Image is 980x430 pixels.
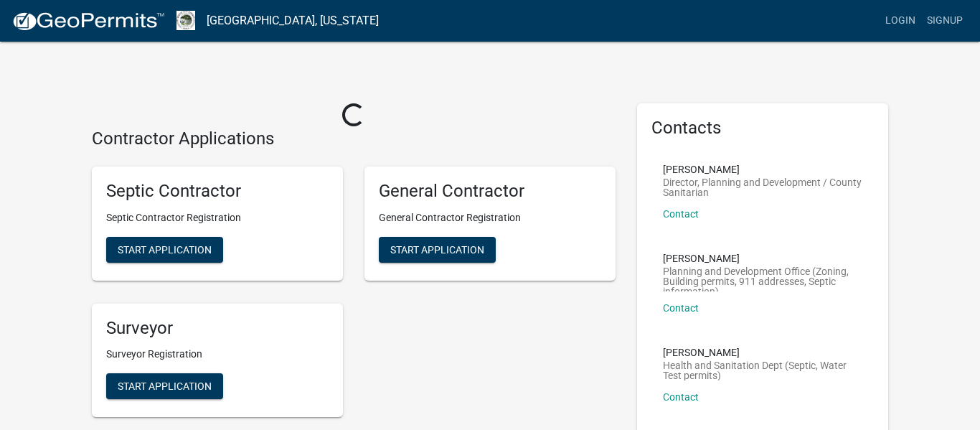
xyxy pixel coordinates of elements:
h5: General Contractor [379,181,601,202]
span: Start Application [390,243,484,255]
p: Director, Planning and Development / County Sanitarian [663,177,862,197]
a: Contact [663,208,699,220]
a: Signup [921,7,969,34]
span: Start Application [118,380,212,392]
a: Contact [663,391,699,403]
h5: Septic Contractor [106,181,329,202]
p: Surveyor Registration [106,347,329,362]
h4: Contractor Applications [92,128,616,149]
a: Login [880,7,921,34]
h5: Contacts [651,118,874,139]
wm-workflow-list-section: Contractor Applications [92,128,616,429]
a: [GEOGRAPHIC_DATA], [US_STATE] [207,9,379,33]
button: Start Application [379,237,496,263]
p: Septic Contractor Registration [106,210,329,225]
h5: Surveyor [106,318,329,339]
p: Planning and Development Office (Zoning, Building permits, 911 addresses, Septic information) [663,266,862,291]
p: General Contractor Registration [379,210,601,225]
button: Start Application [106,237,223,263]
button: Start Application [106,373,223,399]
img: Boone County, Iowa [176,11,195,30]
a: Contact [663,302,699,314]
p: [PERSON_NAME] [663,347,862,357]
p: [PERSON_NAME] [663,253,862,263]
span: Start Application [118,243,212,255]
p: Health and Sanitation Dept (Septic, Water Test permits) [663,360,862,380]
p: [PERSON_NAME] [663,164,862,174]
